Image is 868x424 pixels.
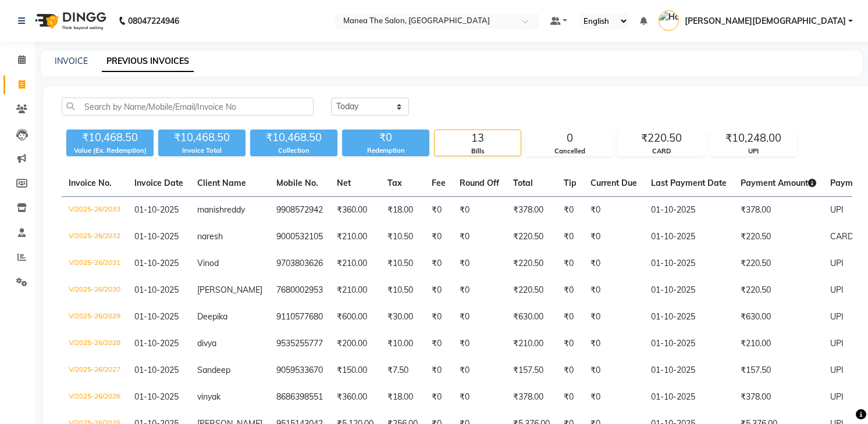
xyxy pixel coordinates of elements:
span: Invoice No. [69,178,112,188]
span: Fee [432,178,446,188]
td: ₹0 [453,277,506,304]
td: 01-10-2025 [644,250,734,277]
td: ₹0 [584,357,644,384]
td: 9908572942 [269,197,330,224]
td: ₹0 [425,224,453,250]
td: V/2025-26/2027 [62,357,127,384]
span: Current Due [590,178,637,188]
span: Sandeep [197,365,230,375]
span: 01-10-2025 [134,204,179,215]
span: reddy [224,204,245,215]
td: 01-10-2025 [644,384,734,411]
td: ₹630.00 [506,304,557,330]
td: V/2025-26/2026 [62,384,127,411]
td: ₹0 [453,357,506,384]
span: 01-10-2025 [134,285,179,295]
td: ₹18.00 [380,384,425,411]
td: 01-10-2025 [644,330,734,357]
div: Invoice Total [158,146,246,156]
td: ₹0 [557,384,584,411]
div: Redemption [342,146,429,156]
span: UPI [830,338,844,348]
td: ₹0 [584,277,644,304]
td: ₹0 [453,197,506,224]
td: V/2025-26/2028 [62,330,127,357]
td: 01-10-2025 [644,197,734,224]
td: ₹0 [425,277,453,304]
span: 01-10-2025 [134,338,179,348]
div: ₹0 [342,130,429,146]
td: ₹0 [557,330,584,357]
span: Total [513,178,533,188]
div: ₹220.50 [618,130,705,146]
td: ₹220.50 [506,250,557,277]
span: vinyak [197,391,220,402]
div: 0 [527,130,613,146]
td: ₹0 [453,384,506,411]
img: Hari Krishna [659,10,679,31]
div: ₹10,468.50 [66,130,154,146]
td: ₹0 [557,197,584,224]
td: ₹30.00 [380,304,425,330]
span: Tax [387,178,402,188]
td: ₹0 [425,357,453,384]
td: ₹630.00 [734,304,823,330]
span: UPI [830,311,844,322]
span: divya [197,338,216,348]
span: UPI [830,391,844,402]
td: 7680002953 [269,277,330,304]
td: 8686398551 [269,384,330,411]
td: ₹210.00 [506,330,557,357]
td: ₹0 [453,224,506,250]
td: 01-10-2025 [644,304,734,330]
div: Cancelled [527,146,613,156]
span: Payment Amount [741,178,816,188]
td: 9110577680 [269,304,330,330]
div: 13 [435,130,521,146]
a: INVOICE [55,56,88,66]
td: ₹378.00 [734,384,823,411]
td: ₹0 [557,357,584,384]
td: ₹10.00 [380,330,425,357]
td: ₹10.50 [380,277,425,304]
td: ₹0 [557,277,584,304]
td: ₹0 [557,250,584,277]
td: ₹210.00 [330,277,380,304]
td: ₹360.00 [330,384,380,411]
td: ₹378.00 [506,197,557,224]
td: ₹0 [453,330,506,357]
span: 01-10-2025 [134,365,179,375]
td: ₹0 [557,224,584,250]
td: V/2025-26/2033 [62,197,127,224]
span: 01-10-2025 [134,391,179,402]
div: Collection [250,146,337,156]
td: ₹157.50 [506,357,557,384]
b: 08047224946 [128,5,179,37]
td: 01-10-2025 [644,357,734,384]
span: UPI [830,204,844,215]
td: ₹10.50 [380,224,425,250]
td: ₹0 [425,384,453,411]
td: ₹378.00 [734,197,823,224]
td: ₹220.50 [734,224,823,250]
img: logo [30,5,109,37]
span: Last Payment Date [651,178,727,188]
span: UPI [830,258,844,268]
td: ₹220.50 [506,277,557,304]
td: ₹210.00 [330,250,380,277]
td: V/2025-26/2029 [62,304,127,330]
div: ₹10,468.50 [158,130,246,146]
span: [PERSON_NAME][DEMOGRAPHIC_DATA] [685,15,846,27]
a: PREVIOUS INVOICES [102,51,194,72]
span: manish [197,204,224,215]
span: 01-10-2025 [134,311,179,322]
span: [PERSON_NAME] [197,285,262,295]
td: ₹0 [453,250,506,277]
td: ₹7.50 [380,357,425,384]
td: ₹0 [584,250,644,277]
span: Round Off [460,178,499,188]
td: ₹0 [584,330,644,357]
td: 01-10-2025 [644,224,734,250]
span: Vinod [197,258,219,268]
td: ₹0 [425,330,453,357]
